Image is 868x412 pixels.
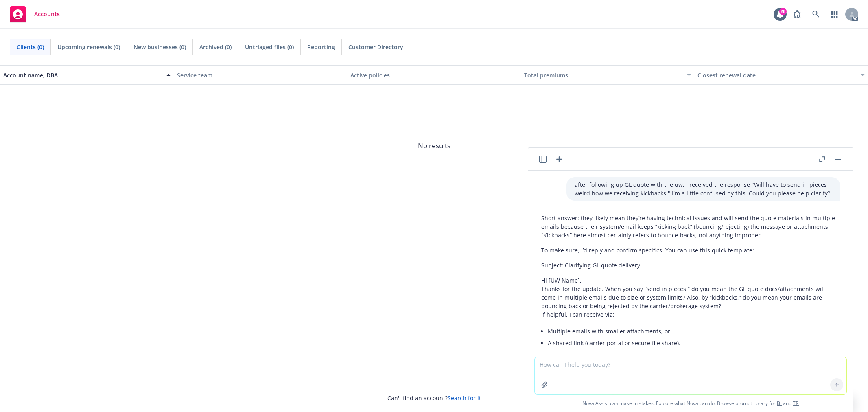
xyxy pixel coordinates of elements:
a: Search for it [448,394,481,402]
a: Switch app [826,6,843,22]
p: Hi [UW Name], Thanks for the update. When you say “send in pieces,” do you mean the GL quote docs... [541,276,840,319]
span: Accounts [34,11,60,18]
button: Active policies [347,65,521,85]
div: Account name, DBA [3,71,162,79]
p: after following up GL quote with the uw, I received the response "Will have to send in pieces wei... [575,180,832,197]
button: Closest renewal date [694,65,868,85]
a: BI [777,400,782,407]
button: Total premiums [521,65,695,85]
span: Clients (0) [17,43,44,51]
li: Multiple emails with smaller attachments, or [548,325,840,337]
span: Can't find an account? [387,394,481,402]
a: TR [793,400,799,407]
span: Customer Directory [348,43,403,51]
div: Total premiums [524,71,682,79]
span: New businesses (0) [133,43,186,51]
span: Nova Assist can make mistakes. Explore what Nova can do: Browse prompt library for and [531,395,850,412]
span: Reporting [307,43,335,51]
p: Subject: Clarifying GL quote delivery [541,261,840,270]
li: A shared link (carrier portal or secure file share). [548,337,840,349]
span: Upcoming renewals (0) [57,43,120,51]
button: Service team [174,65,348,85]
span: Untriaged files (0) [245,43,294,51]
div: 26 [779,8,787,15]
p: Please confirm what documents to expect (quote, forms, endorsements, terms/conditions, and any su... [541,355,840,373]
span: Archived (0) [199,43,232,51]
div: Service team [177,71,344,79]
p: To make sure, I’d reply and confirm specifics. You can use this quick template: [541,246,840,254]
a: Search [808,6,824,22]
a: Accounts [7,3,63,26]
div: Closest renewal date [697,71,856,79]
div: Active policies [350,71,518,79]
a: Report a Bug [789,6,805,22]
p: Short answer: they likely mean they’re having technical issues and will send the quote materials ... [541,214,840,239]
